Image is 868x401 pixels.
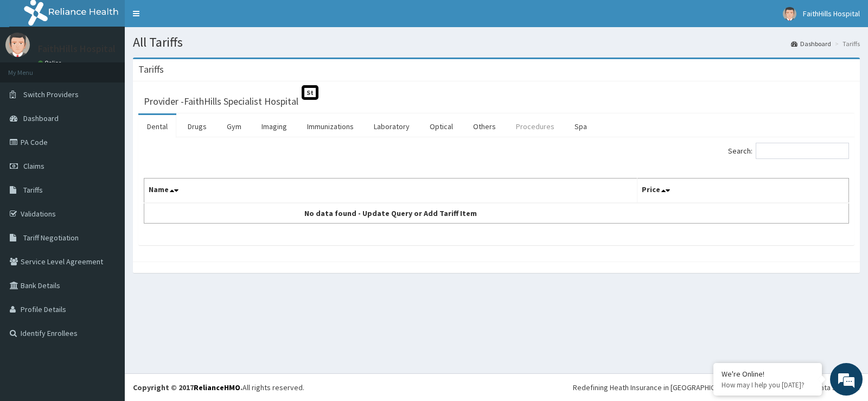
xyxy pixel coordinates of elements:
span: St [302,85,318,100]
footer: All rights reserved. [125,373,868,401]
span: Tariff Negotiation [23,233,79,243]
a: Spa [566,115,596,138]
a: Dashboard [791,39,831,48]
th: Price [637,179,849,203]
span: Dashboard [23,113,59,123]
a: Laboratory [365,115,418,138]
h1: All Tariffs [133,35,860,49]
span: FaithHills Hospital [803,9,860,18]
label: Search: [728,143,849,159]
div: We're Online! [722,369,814,379]
p: How may I help you today? [722,380,814,390]
h3: Provider - FaithHills Specialist Hospital [144,97,298,106]
th: Name [144,179,637,203]
a: Gym [218,115,250,138]
img: User Image [783,7,796,21]
a: Drugs [179,115,215,138]
strong: Copyright © 2017 . [133,383,242,392]
a: Immunizations [298,115,362,138]
a: Dental [138,115,176,138]
span: Switch Providers [23,90,79,99]
td: No data found - Update Query or Add Tariff Item [144,203,637,224]
li: Tariffs [832,39,860,48]
a: Online [38,59,64,67]
h3: Tariffs [138,65,164,74]
div: Redefining Heath Insurance in [GEOGRAPHIC_DATA] using Telemedicine and Data Science! [573,382,860,393]
a: Procedures [507,115,563,138]
p: FaithHills Hospital [38,44,116,54]
input: Search: [756,143,849,159]
a: RelianceHMO [194,383,240,392]
a: Others [464,115,505,138]
a: Optical [421,115,462,138]
img: User Image [5,33,30,57]
span: Claims [23,161,44,171]
a: Imaging [253,115,296,138]
span: Tariffs [23,185,43,195]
